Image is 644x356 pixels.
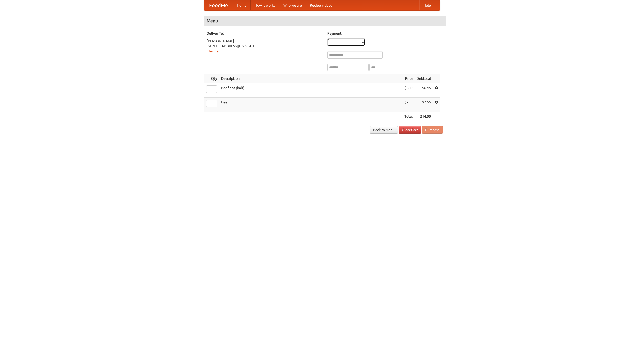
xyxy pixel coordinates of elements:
[402,74,415,83] th: Price
[207,38,322,44] div: [PERSON_NAME]
[402,83,415,98] td: $6.45
[402,98,415,112] td: $7.55
[204,16,446,26] h4: Menu
[415,83,433,98] td: $6.45
[207,49,219,53] a: Change
[422,126,443,134] button: Purchase
[219,98,402,112] td: Beer
[399,126,421,134] a: Clear Cart
[415,112,433,121] th: $14.00
[415,98,433,112] td: $7.55
[279,0,306,10] a: Who we are
[204,74,219,83] th: Qty
[419,0,435,10] a: Help
[233,0,251,10] a: Home
[204,0,233,10] a: FoodMe
[370,126,398,134] a: Back to Menu
[415,74,433,83] th: Subtotal
[207,31,322,36] h5: Deliver To:
[219,74,402,83] th: Description
[219,83,402,98] td: Beef ribs (half)
[402,112,415,121] th: Total:
[327,31,443,36] h5: Payment:
[207,44,322,49] div: [STREET_ADDRESS][US_STATE]
[306,0,336,10] a: Recipe videos
[251,0,279,10] a: How it works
